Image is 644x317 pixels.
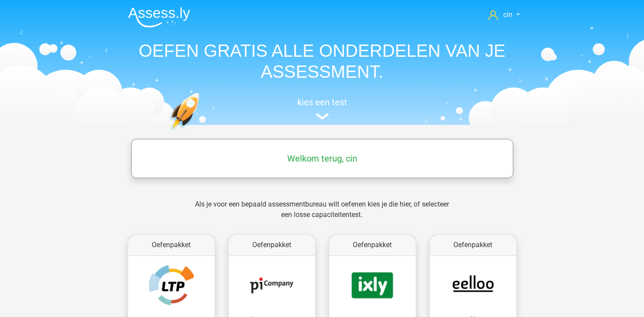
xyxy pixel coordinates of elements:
[121,97,523,107] h5: kies een test
[503,10,512,19] span: cin
[128,7,190,28] img: Assessly
[136,153,509,164] h5: Welkom terug, cin
[485,10,523,20] a: cin
[188,199,456,231] div: Als je voor een bepaald assessmentbureau wilt oefenen kies je die hier, of selecteer een losse ca...
[121,40,523,82] h1: OEFEN GRATIS ALLE ONDERDELEN VAN JE ASSESSMENT.
[316,113,329,120] img: assessment
[121,97,523,120] a: kies een test
[169,93,233,172] img: oefenen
